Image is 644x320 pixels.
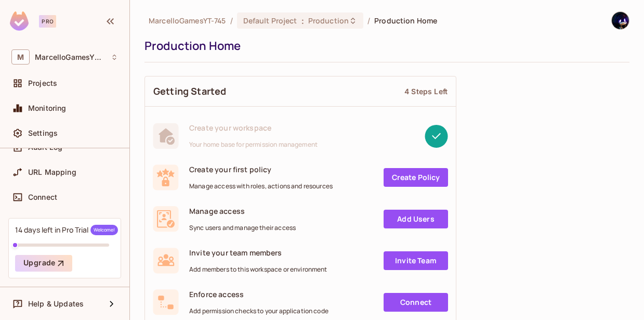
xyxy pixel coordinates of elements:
div: Pro [39,15,56,28]
span: Settings [28,129,58,137]
a: Invite Team [384,251,448,270]
span: Enforce access [189,289,328,299]
span: Your home base for permission management [189,140,318,149]
a: Create Policy [384,168,448,187]
span: Manage access [189,206,296,216]
span: Production Home [374,16,437,25]
span: M [11,49,30,65]
span: Add members to this workspace or environment [189,265,327,274]
li: / [230,16,233,25]
span: Workspace: MarcelloGamesYT-745 [35,53,106,61]
span: Monitoring [28,104,67,112]
div: Production Home [144,38,624,54]
span: Welcome! [90,225,118,235]
a: Add Users [384,210,448,228]
span: Projects [28,79,57,87]
img: MarcelloGamesYT (Marcello Pio Marsiglia) [612,12,629,29]
div: 14 days left in Pro Trial [15,225,118,235]
span: Invite your team members [189,248,327,258]
span: Production [308,16,349,25]
span: the active workspace [149,16,226,25]
span: Create your first policy [189,164,333,174]
span: Audit Log [28,143,62,151]
a: Connect [384,293,448,312]
span: Connect [28,193,57,201]
span: Manage access with roles, actions and resources [189,182,333,190]
span: Sync users and manage their access [189,224,296,232]
img: SReyMgAAAABJRU5ErkJggg== [10,11,29,31]
span: Add permission checks to your application code [189,307,328,315]
span: Help & Updates [28,300,84,308]
button: Upgrade [15,255,72,272]
div: 4 Steps Left [404,86,448,96]
span: : [301,17,305,25]
span: Create your workspace [189,123,318,133]
span: Getting Started [153,85,226,98]
span: Default Project [243,16,297,25]
span: URL Mapping [28,168,76,176]
li: / [367,16,370,25]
